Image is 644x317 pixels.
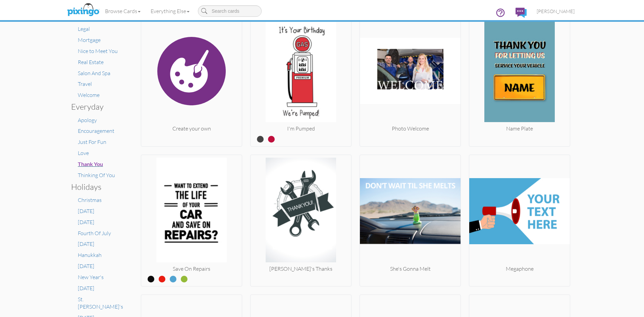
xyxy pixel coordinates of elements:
[71,182,120,191] h3: Holidays
[141,158,242,265] img: 20240307-012030-59d178bfdde8-250.jpg
[537,8,575,14] span: [PERSON_NAME]
[469,125,570,133] div: Name Plate
[469,265,570,273] div: Megaphone
[251,125,351,133] div: I'm Pumped
[516,8,527,18] img: comments.svg
[78,241,94,247] a: [DATE]
[360,265,461,273] div: She's Gonna Melt
[78,230,111,236] a: Fourth Of July
[78,285,94,292] a: [DATE]
[251,265,351,273] div: [PERSON_NAME]'s Thanks
[78,81,92,87] a: Travel
[78,252,102,258] a: Hanukkah
[78,161,103,167] span: Thank You
[78,59,104,65] a: Real Estate
[78,139,106,145] a: Just For Fun
[71,102,120,111] h3: Everyday
[360,158,461,265] img: 20181023-174523-8dede007-250.jpg
[141,265,242,273] div: Save On Repairs
[78,70,110,76] a: Salon And Spa
[78,263,94,269] a: [DATE]
[78,92,100,98] a: Welcome
[78,161,103,167] a: Thank You
[78,117,97,123] a: Apology
[78,127,114,134] a: Encouragement
[198,5,262,17] input: Search cards
[78,274,104,280] a: New Year's
[65,2,101,18] img: pixingo logo
[78,197,102,203] a: Christmas
[532,3,580,20] a: [PERSON_NAME]
[469,17,570,125] img: 20220422-185519-406c1787c0cd-250.jpg
[469,158,570,265] img: 20201110-213542-ce29f791c804-250.jpg
[360,125,461,133] div: Photo Welcome
[146,3,195,19] a: Everything Else
[78,37,101,43] a: Mortgage
[78,219,94,225] a: [DATE]
[78,48,118,54] a: Nice to Meet You
[78,208,94,214] a: [DATE]
[251,158,351,265] img: 20181023-174556-824a229d-250.jpg
[141,17,242,125] img: create.svg
[78,150,89,156] a: Love
[78,172,115,178] a: Thinking Of You
[100,3,146,19] a: Browse Cards
[360,17,461,125] img: 20220404-200011-51da535d4e66-250.jpg
[141,125,242,133] div: Create your own
[251,17,351,125] img: 20220722-163142-83c22650b5fd-250.jpg
[78,25,90,32] a: Legal
[78,296,123,310] a: St. [PERSON_NAME]'s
